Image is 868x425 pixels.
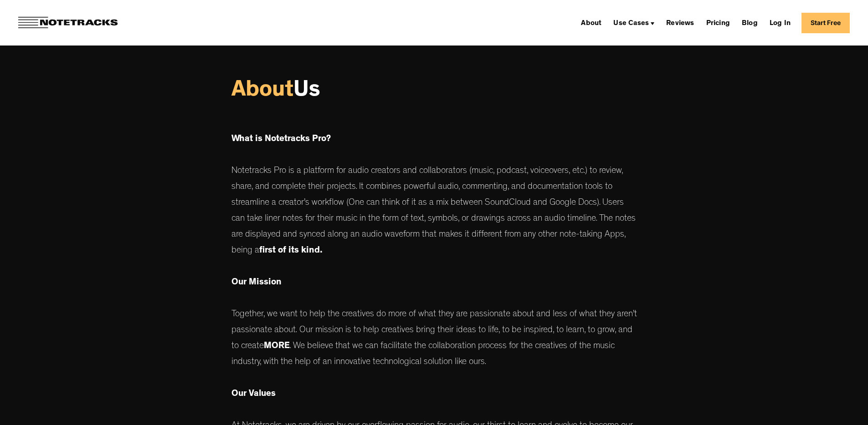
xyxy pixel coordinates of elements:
[663,15,698,30] a: Reviews
[577,15,605,30] a: About
[231,80,293,103] span: About
[231,135,331,144] strong: What is Notetracks Pro?
[801,13,850,33] a: Start Free
[231,77,637,106] h1: Us
[231,246,323,287] strong: first of its kind. ‍ Our Mission
[264,342,290,351] strong: MORE
[610,15,658,30] div: Use Cases
[766,15,794,30] a: Log In
[703,15,734,30] a: Pricing
[613,20,649,27] div: Use Cases
[738,15,761,30] a: Blog
[231,390,276,399] strong: Our Values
